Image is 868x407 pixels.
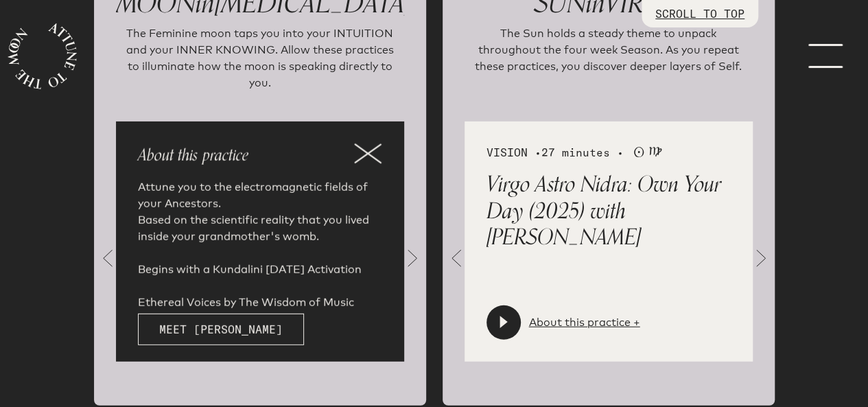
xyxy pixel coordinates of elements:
[541,146,624,159] span: 27 minutes •
[138,314,304,345] a: Meet [PERSON_NAME]
[138,179,382,311] p: Attune you to the electromagnetic fields of your Ancestors. Based on the scientific reality that ...
[138,143,382,168] p: About this practice
[121,25,399,94] p: The Feminine moon taps you into your INTUITION and your INNER KNOWING. Allow these practices to i...
[655,5,744,22] p: SCROLL TO TOP
[486,143,731,161] div: VISION •
[529,314,640,331] a: About this practice +
[470,25,747,94] p: The Sun holds a steady theme to unpack throughout the four week Season. As you repeat these pract...
[486,172,731,251] p: Virgo Astro Nidra: Own Your Day (2025) with [PERSON_NAME]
